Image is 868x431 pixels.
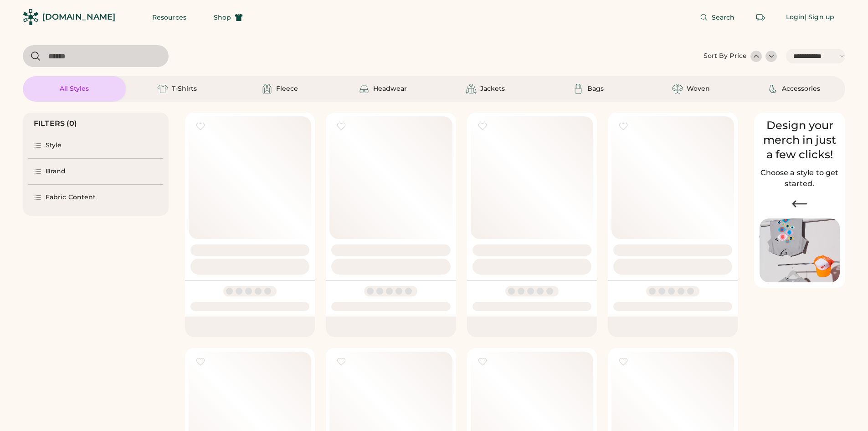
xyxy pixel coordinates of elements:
[276,84,298,93] div: Fleece
[587,84,604,93] div: Bags
[60,84,89,93] div: All Styles
[805,13,834,22] div: | Sign up
[480,84,505,93] div: Jackets
[689,8,746,26] button: Search
[373,84,407,93] div: Headwear
[760,167,840,189] h2: Choose a style to get started.
[672,83,683,94] img: Woven Icon
[262,83,272,94] img: Fleece Icon
[46,141,62,150] div: Style
[203,8,254,26] button: Shop
[359,83,370,94] img: Headwear Icon
[42,11,115,23] div: [DOMAIN_NAME]
[141,8,197,26] button: Resources
[687,84,710,93] div: Woven
[172,84,197,93] div: T-Shirts
[760,118,840,162] div: Design your merch in just a few clicks!
[573,83,584,94] img: Bags Icon
[46,193,96,202] div: Fabric Content
[712,14,735,21] span: Search
[751,8,770,26] button: Retrieve an order
[157,83,168,94] img: T-Shirts Icon
[214,14,231,21] span: Shop
[466,83,477,94] img: Jackets Icon
[23,9,39,25] img: Rendered Logo - Screens
[782,84,820,93] div: Accessories
[786,13,805,22] div: Login
[704,52,747,61] div: Sort By Price
[46,167,66,176] div: Brand
[760,218,840,283] img: Image of Lisa Congdon Eye Print on T-Shirt and Hat
[767,83,778,94] img: Accessories Icon
[34,118,77,129] div: FILTERS (0)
